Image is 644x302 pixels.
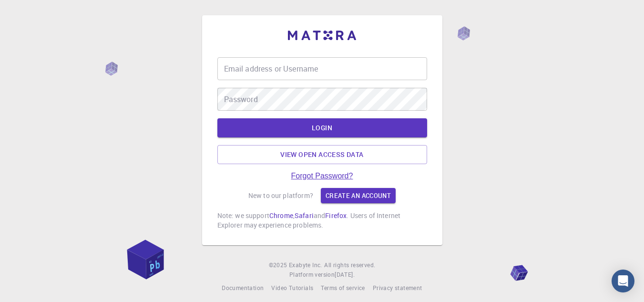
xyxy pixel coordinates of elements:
[321,283,365,293] a: Terms of service
[295,211,314,220] a: Safari
[335,271,355,278] span: [DATE] .
[612,270,634,292] div: Open Intercom Messenger
[321,188,396,203] a: Create an account
[222,284,264,292] span: Documentation
[324,260,375,270] span: All rights reserved.
[321,284,365,292] span: Terms of service
[289,261,322,269] span: Exabyte Inc.
[335,270,355,280] a: [DATE].
[289,270,335,280] span: Platform version
[248,191,313,200] p: New to our platform?
[325,211,347,220] a: Firefox
[271,283,313,293] a: Video Tutorials
[217,211,427,230] p: Note: we support , and . Users of Internet Explorer may experience problems.
[222,283,264,293] a: Documentation
[269,211,293,220] a: Chrome
[373,284,422,292] span: Privacy statement
[271,284,313,292] span: Video Tutorials
[217,145,427,164] a: View open access data
[289,260,322,270] a: Exabyte Inc.
[269,260,289,270] span: © 2025
[373,283,422,293] a: Privacy statement
[291,172,353,180] a: Forgot Password?
[217,118,427,137] button: LOGIN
